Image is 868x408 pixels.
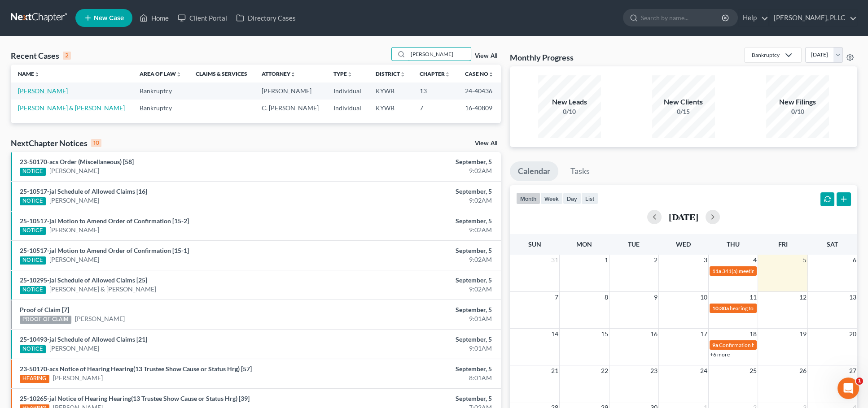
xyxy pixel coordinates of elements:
div: 9:01AM [341,344,492,353]
div: 9:01AM [341,314,492,323]
td: C. [PERSON_NAME] [254,100,326,116]
div: 8:01AM [341,373,492,382]
span: Confirmation hearing for [PERSON_NAME] [719,342,821,348]
a: 25-10265-jal Notice of Hearing Hearing(13 Trustee Show Cause or Status Hrg) [39] [20,395,250,402]
div: 0/15 [652,107,715,116]
td: KYWB [368,100,412,116]
i: unfold_more [176,72,181,77]
h2: [DATE] [669,212,698,221]
div: 9:02AM [341,285,492,294]
span: Sun [528,240,541,248]
span: Fri [778,240,788,248]
span: 31 [550,255,559,265]
i: unfold_more [400,72,405,77]
span: New Case [94,15,124,22]
span: 11 [749,292,758,303]
span: hearing for [PERSON_NAME] [730,305,799,312]
span: 20 [848,329,857,339]
a: View All [475,140,497,147]
span: 1 [604,255,609,265]
a: [PERSON_NAME] [49,344,99,353]
div: September, 5 [341,246,492,255]
span: Mon [576,240,592,248]
td: Bankruptcy [132,82,189,99]
span: Thu [727,240,740,248]
input: Search by name... [641,9,723,26]
i: unfold_more [445,72,450,77]
span: Sat [827,240,838,248]
div: Recent Cases [11,50,71,61]
span: 5 [802,255,807,265]
a: [PERSON_NAME], PLLC [769,10,857,26]
a: 25-10517-jal Schedule of Allowed Claims [16] [20,187,147,195]
a: Area of Lawunfold_more [140,70,181,77]
div: Bankruptcy [752,51,780,59]
span: 17 [699,329,708,339]
div: NextChapter Notices [11,138,101,148]
a: +6 more [710,351,730,358]
div: New Clients [652,97,715,107]
a: View All [475,53,497,59]
a: 25-10493-jal Schedule of Allowed Claims [21] [20,335,147,343]
button: week [540,192,563,204]
a: Help [738,10,768,26]
i: unfold_more [488,72,494,77]
td: 24-40436 [458,82,501,99]
td: Individual [326,82,368,99]
div: New Filings [766,97,829,107]
a: [PERSON_NAME] [18,87,68,95]
div: September, 5 [341,305,492,314]
div: September, 5 [341,187,492,196]
input: Search by name... [408,48,471,61]
a: [PERSON_NAME] & [PERSON_NAME] [49,285,156,294]
div: September, 5 [341,335,492,344]
a: Client Portal [173,10,232,26]
button: list [581,192,598,204]
span: 18 [749,329,758,339]
span: 11a [712,268,721,274]
a: Districtunfold_more [376,70,405,77]
span: 21 [550,365,559,376]
span: Wed [676,240,691,248]
td: Individual [326,100,368,116]
a: [PERSON_NAME] [49,166,99,175]
a: [PERSON_NAME] [75,314,125,323]
i: unfold_more [290,72,296,77]
i: unfold_more [347,72,352,77]
span: 22 [600,365,609,376]
td: 13 [412,82,457,99]
span: 3 [703,255,708,265]
div: PROOF OF CLAIM [20,316,71,324]
span: 13 [848,292,857,303]
div: NOTICE [20,286,46,294]
button: month [516,192,540,204]
span: 12 [798,292,807,303]
span: 14 [550,329,559,339]
div: September, 5 [341,394,492,403]
div: 10 [91,139,101,147]
div: New Leads [538,97,601,107]
div: NOTICE [20,197,46,205]
a: 25-10517-jal Motion to Amend Order of Confirmation [15-1] [20,247,189,254]
span: Tue [628,240,640,248]
td: 16-40809 [458,100,501,116]
td: Bankruptcy [132,100,189,116]
span: 2 [653,255,658,265]
th: Claims & Services [189,65,254,82]
span: 15 [600,329,609,339]
div: 0/10 [766,107,829,116]
div: NOTICE [20,256,46,265]
a: Directory Cases [232,10,300,26]
a: Proof of Claim [7] [20,306,69,313]
a: Tasks [562,161,598,181]
a: 25-10295-jal Schedule of Allowed Claims [25] [20,276,147,284]
a: Case Nounfold_more [465,70,494,77]
span: 10:30a [712,305,729,312]
div: September, 5 [341,276,492,285]
td: 7 [412,100,457,116]
div: 9:02AM [341,255,492,264]
a: [PERSON_NAME] [49,255,99,264]
div: 9:02AM [341,166,492,175]
a: Calendar [510,161,558,181]
span: 9 [653,292,658,303]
